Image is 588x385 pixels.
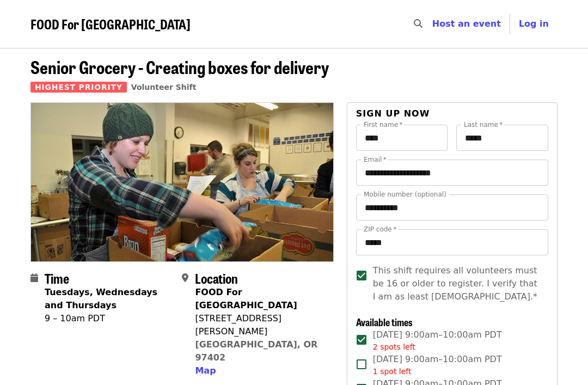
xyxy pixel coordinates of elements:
input: Mobile number (optional) [356,194,548,221]
span: [DATE] 9:00am–10:00am PDT [373,353,502,377]
span: Sign up now [356,108,430,119]
span: Highest Priority [30,82,127,93]
label: Email [364,156,387,163]
span: Time [45,268,69,288]
a: FOOD For [GEOGRAPHIC_DATA] [30,16,191,32]
i: search icon [414,19,422,29]
strong: FOOD For [GEOGRAPHIC_DATA] [195,287,297,310]
div: [STREET_ADDRESS][PERSON_NAME] [195,312,324,338]
label: Last name [464,121,503,128]
span: This shift requires all volunteers must be 16 or older to register. I verify that I am as least [... [373,264,540,303]
input: Search [429,11,438,37]
span: Senior Grocery - Creating boxes for delivery [30,54,329,80]
label: First name [364,121,403,128]
span: Map [195,365,216,376]
i: map-marker-alt icon [182,273,188,283]
img: Senior Grocery - Creating boxes for delivery organized by FOOD For Lane County [31,103,333,261]
a: Volunteer Shift [131,83,197,91]
strong: Tuesdays, Wednesdays and Thursdays [45,287,157,310]
span: Available times [356,315,413,329]
button: Map [195,364,216,377]
span: Location [195,268,238,288]
i: calendar icon [30,273,38,283]
input: First name [356,125,448,151]
div: 9 – 10am PDT [45,312,173,325]
input: ZIP code [356,229,548,255]
input: Email [356,160,548,186]
span: [DATE] 9:00am–10:00am PDT [373,328,502,353]
span: 2 spots left [373,343,415,351]
span: FOOD For [GEOGRAPHIC_DATA] [30,14,191,33]
span: 1 spot left [373,367,412,376]
button: Log in [510,13,558,35]
label: Mobile number (optional) [364,191,446,198]
label: ZIP code [364,226,396,233]
input: Last name [456,125,548,151]
a: [GEOGRAPHIC_DATA], OR 97402 [195,339,317,363]
span: Log in [519,19,549,29]
a: Host an event [432,19,501,29]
